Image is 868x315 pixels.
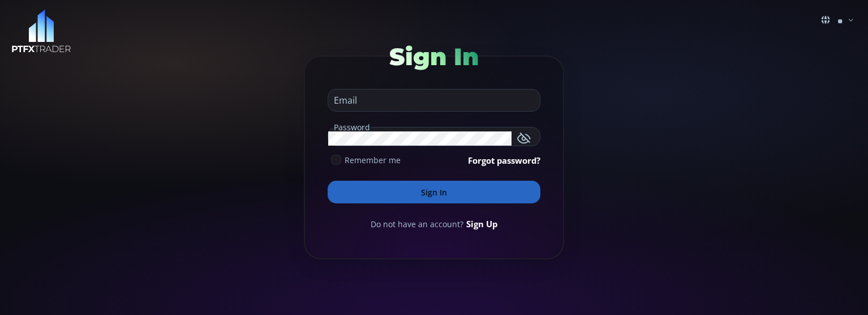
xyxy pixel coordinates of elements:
[328,181,540,203] button: Sign In
[389,42,479,71] span: Sign In
[466,218,497,230] a: Sign Up
[468,154,540,167] a: Forgot password?
[11,10,71,53] img: LOGO
[328,218,540,230] div: Do not have an account?
[345,154,401,166] span: Remember me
